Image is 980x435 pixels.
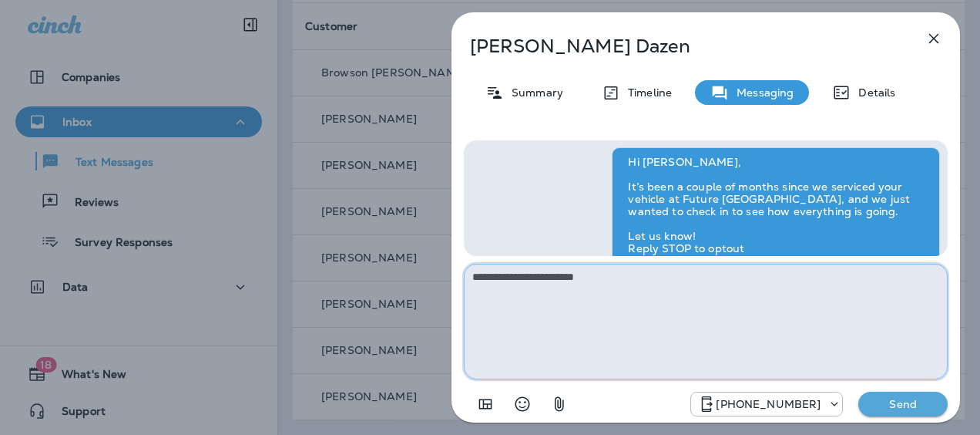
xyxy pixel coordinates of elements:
[851,86,895,99] p: Details
[620,86,672,99] p: Timeline
[470,35,891,57] p: [PERSON_NAME] Dazen
[691,395,842,413] div: +1 (928) 232-1970
[470,389,501,420] button: Add in a premade template
[858,392,948,416] button: Send
[729,86,794,99] p: Messaging
[504,86,563,99] p: Summary
[871,397,935,411] p: Send
[716,398,821,410] p: [PHONE_NUMBER]
[612,147,940,263] div: Hi [PERSON_NAME], It’s been a couple of months since we serviced your vehicle at Future [GEOGRAPH...
[507,389,538,420] button: Select an emoji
